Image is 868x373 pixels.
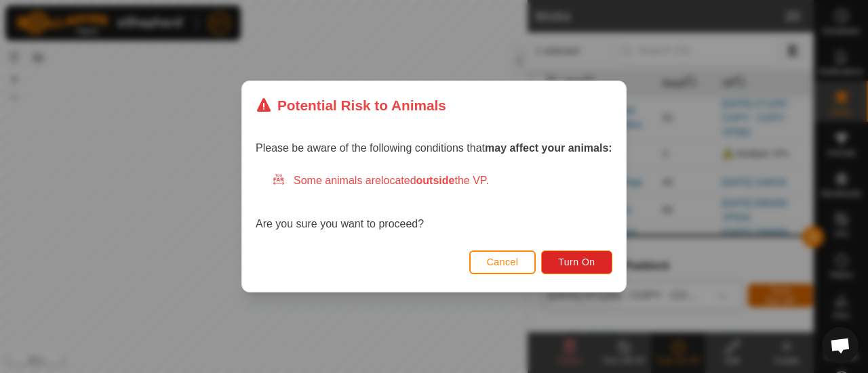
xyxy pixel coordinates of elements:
div: Are you sure you want to proceed? [256,173,612,232]
button: Turn On [542,250,612,274]
span: Turn On [559,257,595,267]
span: located the VP. [381,175,489,186]
strong: may affect your animals: [485,142,612,154]
span: Please be aware of the following conditions that [256,142,612,154]
button: Cancel [469,250,536,274]
div: Some animals are [272,173,612,189]
span: Cancel [487,257,519,267]
div: Open chat [822,327,859,364]
strong: outside [416,175,455,186]
div: Potential Risk to Animals [256,95,446,116]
